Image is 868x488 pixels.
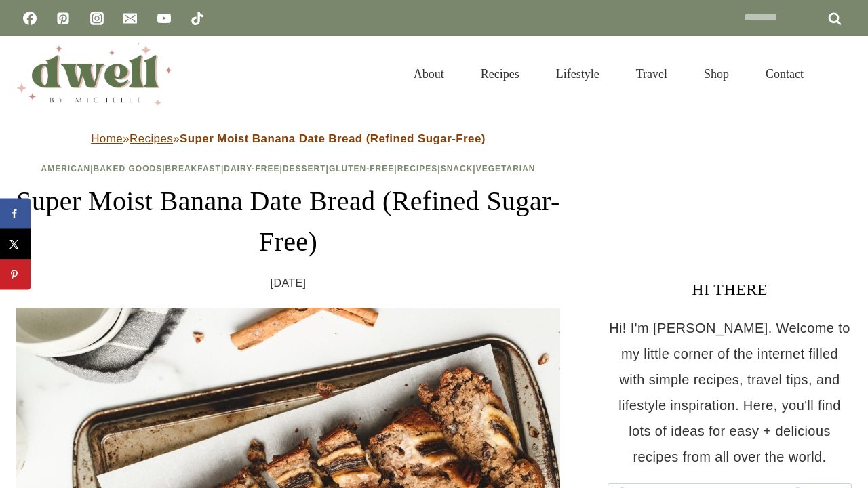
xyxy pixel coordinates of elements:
[184,5,211,32] a: TikTok
[180,132,486,145] strong: Super Moist Banana Date Bread (Refined Sugar-Free)
[829,62,852,85] button: View Search Form
[538,50,618,98] a: Lifestyle
[462,50,538,98] a: Recipes
[50,5,77,32] a: Pinterest
[395,50,462,98] a: About
[224,164,279,174] a: Dairy-Free
[151,5,178,32] a: YouTube
[283,164,326,174] a: Dessert
[41,164,536,174] span: | | | | | | | |
[271,273,307,293] time: [DATE]
[747,50,822,98] a: Contact
[130,132,173,145] a: Recipes
[16,5,43,32] a: Facebook
[329,164,394,174] a: Gluten-Free
[16,43,172,105] img: DWELL by michelle
[83,5,111,32] a: Instagram
[441,164,473,174] a: Snack
[476,164,536,174] a: Vegetarian
[608,315,852,470] p: Hi! I'm [PERSON_NAME]. Welcome to my little corner of the internet filled with simple recipes, tr...
[165,164,221,174] a: Breakfast
[618,50,686,98] a: Travel
[686,50,747,98] a: Shop
[397,164,438,174] a: Recipes
[117,5,144,32] a: Email
[16,181,560,262] h1: Super Moist Banana Date Bread (Refined Sugar-Free)
[41,164,91,174] a: American
[608,277,852,302] h3: HI THERE
[395,50,822,98] nav: Primary Navigation
[91,132,123,145] a: Home
[91,132,486,145] span: » »
[94,164,163,174] a: Baked Goods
